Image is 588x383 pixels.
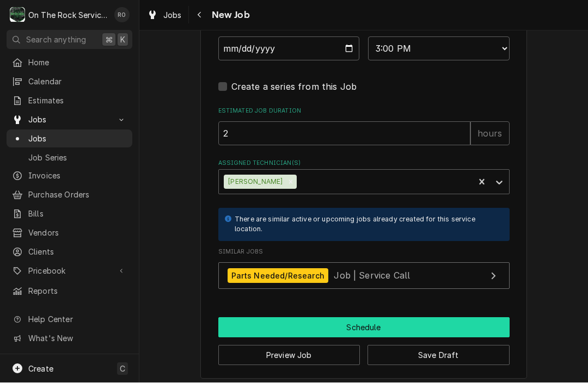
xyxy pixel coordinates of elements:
[470,122,510,146] div: hours
[231,81,357,94] label: Create a series from this Job
[7,186,132,204] a: Purchase Orders
[163,10,182,21] span: Jobs
[285,175,297,189] div: Remove Ray Beals
[28,314,126,325] span: Help Center
[218,318,510,338] button: Schedule
[218,263,510,289] a: View Job
[7,92,132,110] a: Estimates
[28,246,127,258] span: Clients
[28,208,127,220] span: Bills
[10,8,25,23] div: On The Rock Services's Avatar
[105,34,113,46] span: ⌘
[28,333,126,344] span: What's New
[28,10,108,21] div: On The Rock Services
[10,8,25,23] div: O
[7,54,132,72] a: Home
[143,7,186,24] a: Jobs
[120,34,125,46] span: K
[228,269,328,283] div: Parts Needed/Research
[191,7,209,24] button: Navigate back
[7,262,132,280] a: Go to Pricebook
[7,330,132,348] a: Go to What's New
[114,8,130,23] div: Rich Ortega's Avatar
[7,243,132,261] a: Clients
[368,37,510,61] select: Time Select
[235,215,499,235] div: There are similar active or upcoming jobs already created for this service location.
[218,318,510,338] div: Button Group Row
[28,189,127,201] span: Purchase Orders
[28,365,53,374] span: Create
[218,37,360,61] input: Date
[7,282,132,300] a: Reports
[26,34,86,46] span: Search anything
[218,107,510,116] label: Estimated Job Duration
[28,95,127,107] span: Estimates
[224,175,285,189] div: [PERSON_NAME]
[218,107,510,146] div: Estimated Job Duration
[7,149,132,167] a: Job Series
[28,133,127,145] span: Jobs
[7,205,132,223] a: Bills
[367,345,510,366] button: Save Draft
[218,345,360,366] button: Preview Job
[7,30,132,50] button: Search anything⌘K
[28,76,127,88] span: Calendar
[218,159,510,168] label: Assigned Technician(s)
[114,8,130,23] div: RO
[28,114,111,126] span: Jobs
[7,73,132,91] a: Calendar
[120,363,125,375] span: C
[218,248,510,295] div: Similar Jobs
[28,152,127,164] span: Job Series
[7,130,132,148] a: Jobs
[218,338,510,366] div: Button Group Row
[218,159,510,195] div: Assigned Technician(s)
[7,224,132,242] a: Vendors
[28,227,127,239] span: Vendors
[28,57,127,69] span: Home
[28,286,127,297] span: Reports
[218,318,510,366] div: Button Group
[7,111,132,129] a: Go to Jobs
[7,167,132,185] a: Invoices
[334,270,410,281] span: Job | Service Call
[218,248,510,257] span: Similar Jobs
[28,170,127,182] span: Invoices
[218,22,510,61] div: Estimated Arrival Time
[209,8,250,23] span: New Job
[28,265,111,277] span: Pricebook
[7,311,132,329] a: Go to Help Center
